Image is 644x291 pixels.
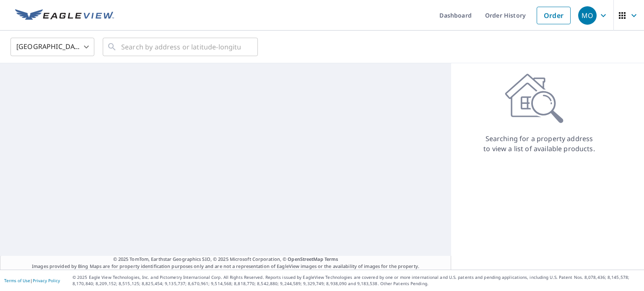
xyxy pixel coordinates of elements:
[325,256,338,262] a: Terms
[113,256,338,263] span: © 2025 TomTom, Earthstar Geographics SIO, © 2025 Microsoft Corporation, ©
[73,274,640,287] p: © 2025 Eagle View Technologies, Inc. and Pictometry International Corp. All Rights Reserved. Repo...
[33,278,60,283] a: Privacy Policy
[483,134,595,154] p: Searching for a property address to view a list of available products.
[10,35,94,59] div: [GEOGRAPHIC_DATA]
[578,6,597,25] div: MO
[537,7,571,24] a: Order
[288,256,323,262] a: OpenStreetMap
[121,35,241,59] input: Search by address or latitude-longitude
[4,278,30,283] a: Terms of Use
[15,9,114,22] img: EV Logo
[4,278,60,283] p: |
